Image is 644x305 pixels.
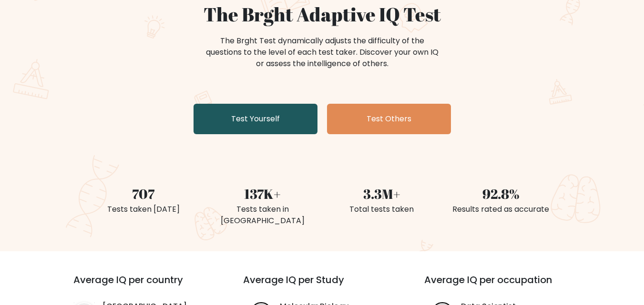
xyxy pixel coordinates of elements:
div: The Brght Test dynamically adjusts the difficulty of the questions to the level of each test take... [203,35,441,69]
div: 707 [90,184,197,204]
a: Test Others [327,104,451,134]
div: Total tests taken [328,204,436,215]
div: Tests taken [DATE] [90,204,197,215]
h3: Average IQ per Study [243,274,401,297]
div: Tests taken in [GEOGRAPHIC_DATA] [209,204,317,226]
h3: Average IQ per occupation [424,274,583,297]
div: 92.8% [447,184,555,204]
div: 137K+ [209,184,317,204]
a: Test Yourself [194,104,317,134]
h1: The Brght Adaptive IQ Test [90,3,555,26]
div: Results rated as accurate [447,204,555,215]
div: 3.3M+ [328,184,436,204]
h3: Average IQ per country [73,274,209,297]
